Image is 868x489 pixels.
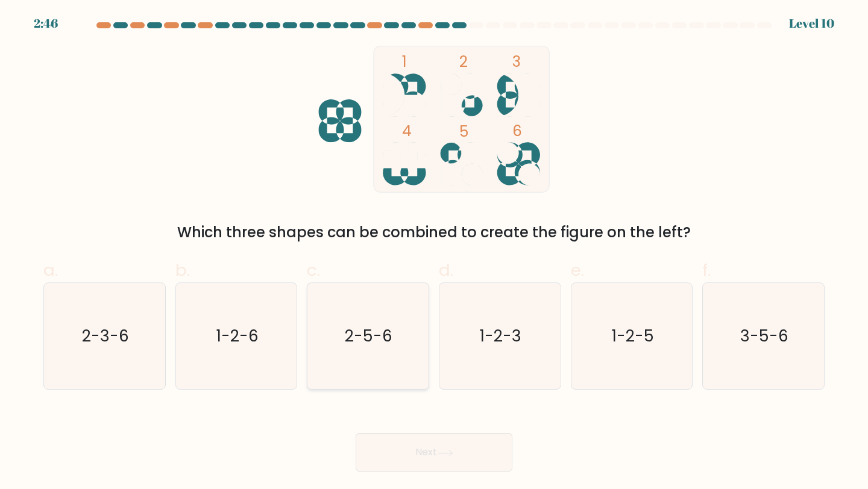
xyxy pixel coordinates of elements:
tspan: 5 [459,121,468,142]
text: 3-5-6 [740,325,788,347]
span: a. [43,258,58,282]
span: e. [571,258,584,282]
tspan: 3 [512,51,521,72]
text: 1-2-3 [480,325,522,347]
text: 1-2-5 [612,325,654,347]
text: 2-5-6 [345,325,393,347]
button: Next [356,433,512,472]
span: f. [702,258,711,282]
span: b. [175,258,190,282]
text: 1-2-6 [216,325,259,347]
tspan: 1 [402,51,407,72]
div: Level 10 [789,14,834,33]
tspan: 2 [459,51,468,72]
span: c. [307,258,320,282]
tspan: 6 [512,120,522,142]
text: 2-3-6 [82,325,129,347]
span: d. [439,258,453,282]
div: 2:46 [34,14,58,33]
div: Which three shapes can be combined to create the figure on the left? [51,222,817,243]
tspan: 4 [402,120,412,142]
